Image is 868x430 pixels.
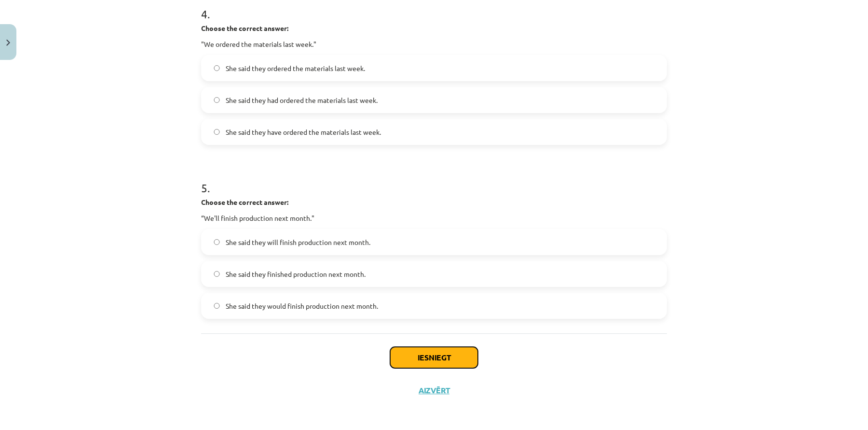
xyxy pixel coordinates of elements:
strong: Choose the correct answer: [201,24,288,32]
input: She said they would finish production next month. [214,303,220,309]
button: Aizvērt [416,386,452,395]
span: She said they have ordered the materials last week. [226,127,381,137]
span: She said they ordered the materials last week. [226,63,365,73]
p: “We'll finish production next month." [201,213,667,223]
input: She said they will finish production next month. [214,239,220,245]
input: She said they had ordered the materials last week. [214,97,220,103]
input: She said they ordered the materials last week. [214,65,220,72]
img: icon-close-lesson-0947bae3869378f0d4975bcd49f059093ad1ed9edebbc8119c70593378902aed.svg [6,40,10,46]
button: Iesniegt [390,347,478,368]
span: She said they will finish production next month. [226,237,370,247]
strong: Choose the correct answer: [201,198,288,206]
input: She said they finished production next month. [214,271,220,277]
span: She said they would finish production next month. [226,301,378,311]
input: She said they have ordered the materials last week. [214,129,220,135]
h1: 5 . [201,164,667,194]
span: She said they had ordered the materials last week. [226,95,378,105]
p: "We ordered the materials last week." [201,39,667,49]
span: She said they finished production next month. [226,269,366,279]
